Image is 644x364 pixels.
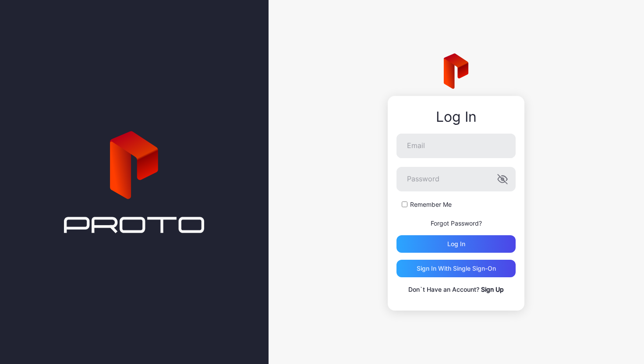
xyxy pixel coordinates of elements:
[396,260,516,277] button: Sign in With Single Sign-On
[410,200,452,209] label: Remember Me
[396,284,516,295] p: Don`t Have an Account?
[431,219,482,227] a: Forgot Password?
[447,240,465,247] div: Log in
[396,167,516,191] input: Password
[396,235,516,253] button: Log in
[417,265,496,272] div: Sign in With Single Sign-On
[497,174,508,184] button: Password
[481,286,504,293] a: Sign Up
[396,109,516,125] div: Log In
[396,134,516,158] input: Email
